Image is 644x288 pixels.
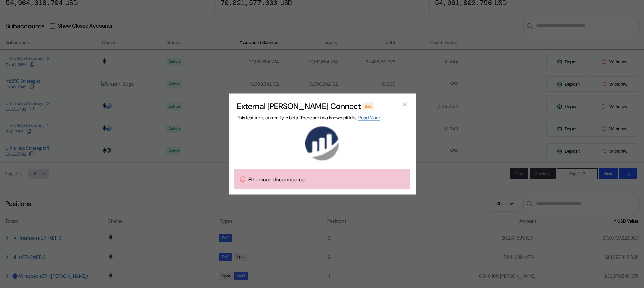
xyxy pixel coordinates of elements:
[363,103,374,109] div: Beta
[358,115,380,121] a: Read More
[399,99,410,110] button: close modal
[305,127,339,161] img: Etherscan logo
[237,101,361,111] h2: External [PERSON_NAME] Connect
[248,176,305,183] span: Etherscan disconnected
[237,115,380,121] span: This feature is currently in beta. There are two known pitfalls:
